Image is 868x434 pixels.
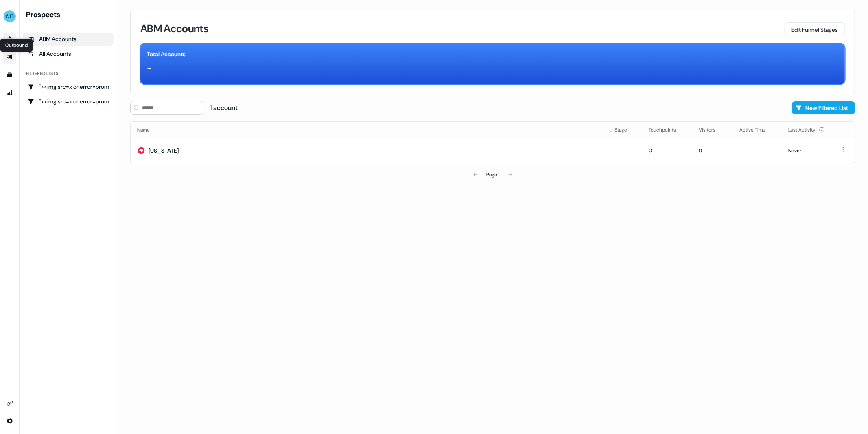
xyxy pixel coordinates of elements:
div: [US_STATE] [149,147,179,155]
a: Go to templates [3,68,16,81]
button: Visitors [699,123,725,137]
div: All Accounts [28,50,109,58]
div: Stage [608,126,636,134]
div: Filtered lists [26,70,58,77]
a: Go to prospects [3,33,16,46]
th: Name [131,122,601,138]
div: Prospects [26,10,114,20]
button: New Filtered List [792,101,855,114]
div: account [210,103,238,112]
a: ABM Accounts [23,33,114,46]
div: "><img src=x onerror=prompt();> [28,97,109,105]
div: Never [788,147,825,155]
a: Go to outbound experience [3,50,16,64]
h3: ABM Accounts [140,23,208,34]
div: "><img src=x onerror=prompt();> [28,83,109,91]
a: All accounts [23,47,114,60]
button: Last Activity [788,123,825,137]
button: Touchpoints [649,123,686,137]
div: 0 [699,147,726,155]
button: Edit Funnel Stages [785,22,845,37]
a: Go to "><img src=x onerror=prompt();> [23,80,114,93]
a: Go to "><img src=x onerror=prompt();> [23,95,114,108]
div: - [147,62,152,74]
div: 0 [649,147,686,155]
a: Go to integrations [3,414,16,427]
a: Go to integrations [3,397,16,410]
a: Go to attribution [3,86,16,99]
div: Total Accounts [147,50,186,59]
div: Page 1 [487,171,499,179]
span: 1 [210,103,213,112]
button: Active Time [739,123,775,137]
div: ABM Accounts [28,35,109,43]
